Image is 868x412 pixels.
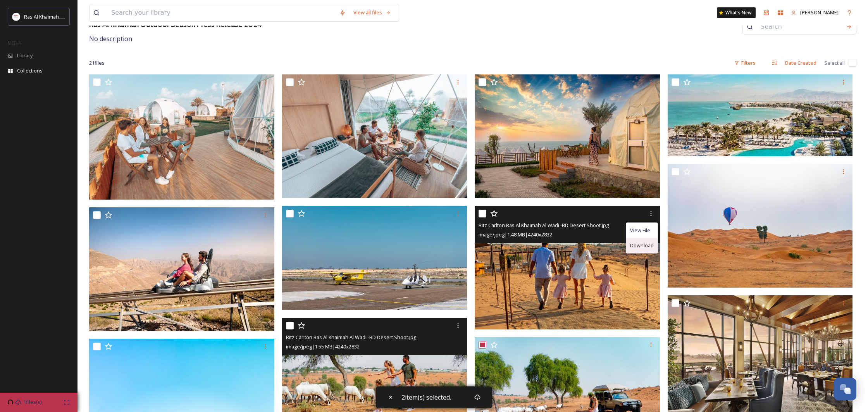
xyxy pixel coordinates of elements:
img: Jazira Aviation Club.jpg [282,206,467,310]
span: Library [17,52,33,59]
div: Date Created [781,55,820,71]
a: [PERSON_NAME] [787,5,842,20]
span: No description [89,34,132,43]
span: View File [630,227,650,234]
img: Longbeach Campground (5).jpg [282,74,467,198]
span: Ritz Carlton Ras Al Khaimah Al Wadi -BD Desert Shoot.jpg [479,222,609,229]
img: Ritz Carlton Ras Al Khaimah Al Wadi -BD Desert Shoot.jpg [475,206,660,330]
img: ActionFlight Balloon - BD Desert Shoot.jpg [668,164,853,288]
input: Search [757,18,842,35]
span: Ritz Carlton Ras Al Khaimah Al Wadi -BD Desert Shoot.jpg [286,334,416,341]
span: Ras Al Khaimah Tourism Development Authority [24,13,134,20]
span: 21 file s [89,59,105,67]
span: 2 item(s) selected. [401,393,451,402]
button: Open Chat [834,378,856,400]
img: Longbeach Campground (6).jpg [89,74,274,200]
span: Download [630,242,654,249]
img: Logo_RAKTDA_RGB-01.png [12,13,20,21]
div: Filters [730,55,759,71]
span: 1 files(s) [23,398,41,406]
img: Rixos Al Mairid Ras Al Khaimah Resort.jpg [668,74,853,156]
span: Collections [17,67,43,74]
span: [PERSON_NAME] [800,9,839,16]
a: What's New [717,7,756,18]
span: MEDIA [8,40,21,46]
span: image/jpeg | 1.55 MB | 4240 x 2832 [286,343,360,350]
span: image/jpeg | 1.48 MB | 4240 x 2832 [479,231,552,238]
img: Longbeach Campground (1).JPG [475,74,660,198]
input: Search your library [107,4,336,21]
a: View all files [350,5,395,20]
img: Jais Sledder .jpg [89,207,274,331]
span: Select all [824,59,845,67]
